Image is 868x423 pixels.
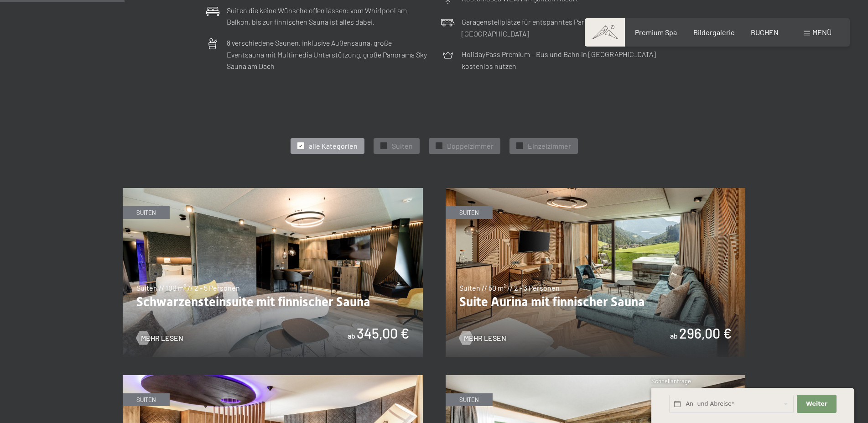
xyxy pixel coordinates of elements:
[123,376,423,381] a: Romantic Suite mit Bio-Sauna
[382,143,385,149] span: ✓
[437,143,441,149] span: ✓
[651,377,691,385] span: Schnellanfrage
[528,141,571,151] span: Einzelzimmer
[446,376,746,381] a: Chaletsuite mit Bio-Sauna
[299,143,302,149] span: ✓
[227,37,427,72] p: 8 verschiedene Saunen, inklusive Außensauna, große Eventsauna mit Multimedia Unterstützung, große...
[462,16,662,39] p: Garagenstellplätze für entspanntes Parken im Wellnesshotel in [GEOGRAPHIC_DATA]
[447,141,494,151] span: Doppelzimmer
[812,28,832,37] span: Menü
[693,28,735,37] a: Bildergalerie
[462,48,662,72] p: HolidayPass Premium – Bus und Bahn in [GEOGRAPHIC_DATA] kostenlos nutzen
[227,5,427,28] p: Suiten die keine Wünsche offen lassen: vom Whirlpool am Balkon, bis zur finnischen Sauna ist alle...
[392,141,413,151] span: Suiten
[136,333,183,343] a: Mehr Lesen
[446,188,746,357] img: Suite Aurina mit finnischer Sauna
[797,395,836,413] button: Weiter
[123,188,423,357] img: Schwarzensteinsuite mit finnischer Sauna
[635,28,677,37] a: Premium Spa
[141,333,183,343] span: Mehr Lesen
[806,400,827,408] span: Weiter
[123,188,423,194] a: Schwarzensteinsuite mit finnischer Sauna
[459,333,506,343] a: Mehr Lesen
[446,188,746,194] a: Suite Aurina mit finnischer Sauna
[464,333,506,343] span: Mehr Lesen
[518,143,521,149] span: ✓
[751,28,779,37] a: BUCHEN
[309,141,358,151] span: alle Kategorien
